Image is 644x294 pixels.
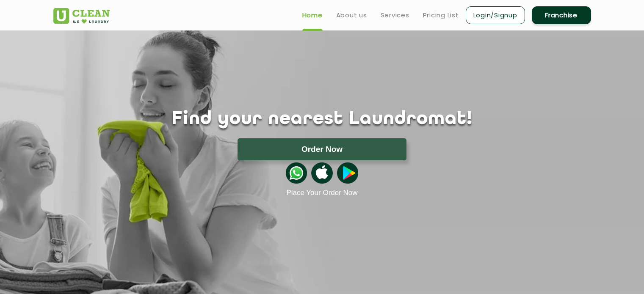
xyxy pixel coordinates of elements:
button: Order Now [238,138,406,160]
a: About us [336,10,367,20]
a: Services [381,10,409,20]
a: Pricing List [423,10,459,20]
img: apple-icon.png [311,162,332,184]
img: UClean Laundry and Dry Cleaning [53,8,110,24]
a: Login/Signup [466,6,525,24]
h1: Find your nearest Laundromat! [47,109,597,130]
img: whatsappicon.png [286,162,307,184]
a: Place Your Order Now [286,189,357,197]
a: Franchise [532,6,591,24]
a: Home [302,10,323,20]
img: playstoreicon.png [337,162,358,184]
